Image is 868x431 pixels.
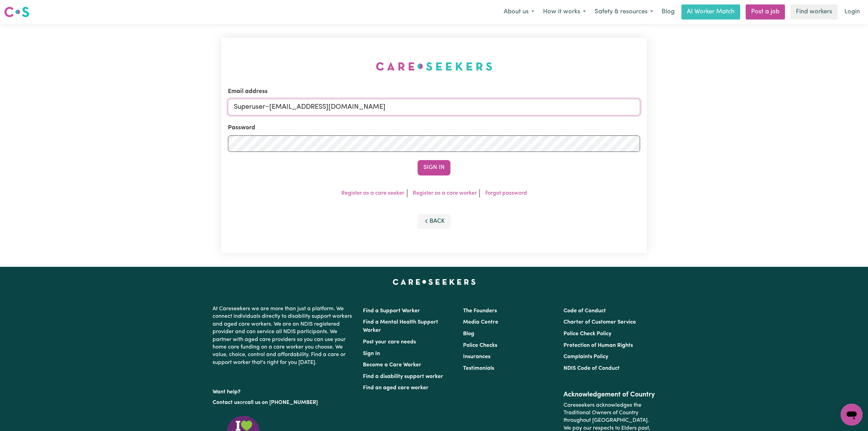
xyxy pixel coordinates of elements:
a: Register as a care seeker [341,191,404,196]
button: About us [499,5,539,19]
a: Forgot password [485,191,527,196]
button: Sign In [418,160,450,175]
a: Blog [657,4,679,19]
a: Find an aged care worker [363,385,429,391]
a: The Founders [463,308,497,314]
a: Testimonials [463,366,494,371]
a: Media Centre [463,319,498,325]
a: call us on [PHONE_NUMBER] [245,400,318,405]
input: Email address [228,99,640,115]
a: Find a Support Worker [363,308,420,314]
p: At Careseekers we are more than just a platform. We connect individuals directly to disability su... [213,302,355,369]
p: Want help? [213,386,355,396]
a: Insurances [463,354,490,360]
button: Back [418,214,450,229]
label: Password [228,123,255,132]
img: Careseekers logo [4,6,29,18]
a: Charter of Customer Service [564,319,636,325]
a: AI Worker Match [681,4,740,19]
a: Code of Conduct [564,308,606,314]
a: Find a disability support worker [363,374,443,379]
a: Login [840,4,864,19]
a: Blog [463,331,474,337]
label: Email address [228,87,268,96]
a: Careseekers home page [393,279,476,285]
a: Become a Care Worker [363,362,421,368]
a: Register as a care worker [413,191,477,196]
a: Protection of Human Rights [564,343,633,348]
button: Safety & resources [590,5,657,19]
a: Contact us [213,400,240,405]
a: Careseekers logo [4,4,29,20]
a: Post your care needs [363,339,416,345]
p: or [213,396,355,409]
a: Complaints Policy [564,354,608,360]
button: How it works [539,5,590,19]
a: Police Checks [463,343,497,348]
a: NDIS Code of Conduct [564,366,620,371]
a: Find workers [790,4,838,19]
a: Sign In [363,351,380,356]
a: Post a job [746,4,785,19]
iframe: Button to launch messaging window [841,404,863,426]
h2: Acknowledgement of Country [564,391,655,399]
a: Police Check Policy [564,331,611,337]
a: Find a Mental Health Support Worker [363,319,438,333]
